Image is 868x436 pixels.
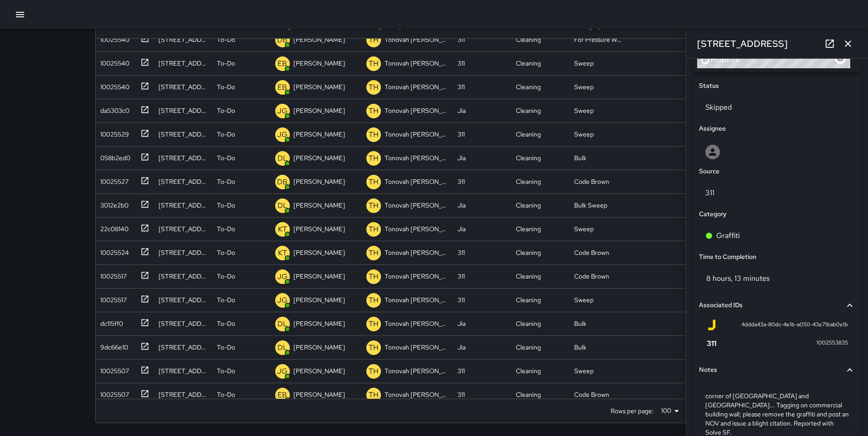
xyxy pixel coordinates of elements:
[159,319,208,328] div: 345 9th Street
[277,35,288,46] p: DB
[159,272,208,281] div: 165 9th Street
[293,343,345,352] p: [PERSON_NAME]
[293,201,345,210] p: [PERSON_NAME]
[574,35,623,44] div: For Pressure Washer
[369,224,379,235] p: TH
[277,82,287,93] p: EB
[278,224,287,235] p: KT
[574,82,594,91] div: Sweep
[159,106,208,115] div: 260 8th Street
[159,248,208,257] div: 909 Minna Street
[574,343,586,352] div: Bulk
[385,248,448,257] p: Tonovah [PERSON_NAME]
[97,339,128,352] div: 9dc66e10
[385,272,448,281] p: Tonovah [PERSON_NAME]
[97,79,129,91] div: 10025540
[574,224,594,233] div: Sweep
[457,319,466,328] div: Jia
[369,129,379,140] p: TH
[516,295,541,304] div: Cleaning
[97,55,129,68] div: 10025540
[277,106,288,117] p: JG
[217,366,235,375] p: To-Do
[369,200,379,211] p: TH
[159,343,208,352] div: 1035 Folsom Street
[369,58,379,69] p: TH
[385,35,448,44] p: Tonovah [PERSON_NAME]
[293,272,345,281] p: [PERSON_NAME]
[457,295,465,304] div: 311
[97,315,123,328] div: dc115ff0
[516,224,541,233] div: Cleaning
[385,366,448,375] p: Tonovah [PERSON_NAME]
[574,130,594,139] div: Sweep
[217,177,235,186] p: To-Do
[277,366,288,377] p: JG
[97,197,128,210] div: 3012e2b0
[217,272,235,281] p: To-Do
[217,319,235,328] p: To-Do
[159,390,208,399] div: 125 10th Street
[516,319,541,328] div: Cleaning
[277,129,288,140] p: JG
[369,319,379,330] p: TH
[516,343,541,352] div: Cleaning
[277,58,287,69] p: EB
[369,390,379,401] p: TH
[574,153,586,162] div: Bulk
[217,106,235,115] p: To-Do
[516,248,541,257] div: Cleaning
[457,153,466,162] div: Jia
[574,59,594,68] div: Sweep
[293,106,345,115] p: [PERSON_NAME]
[574,248,609,257] div: Code Brown
[293,319,345,328] p: [PERSON_NAME]
[293,153,345,162] p: [PERSON_NAME]
[574,390,609,399] div: Code Brown
[385,319,448,328] p: Tonovah [PERSON_NAME]
[385,201,448,210] p: Tonovah [PERSON_NAME]
[516,366,541,375] div: Cleaning
[293,177,345,186] p: [PERSON_NAME]
[385,343,448,352] p: Tonovah [PERSON_NAME]
[217,201,235,210] p: To-Do
[457,343,466,352] div: Jia
[457,224,466,233] div: Jia
[516,130,541,139] div: Cleaning
[574,366,594,375] div: Sweep
[385,82,448,91] p: Tonovah [PERSON_NAME]
[217,295,235,304] p: To-Do
[385,177,448,186] p: Tonovah [PERSON_NAME]
[97,102,129,115] div: da5303c0
[97,363,129,375] div: 10025507
[369,248,379,259] p: TH
[217,343,235,352] p: To-Do
[516,106,541,115] div: Cleaning
[277,390,287,401] p: EB
[369,35,379,46] p: TH
[369,177,379,188] p: TH
[457,201,466,210] div: Jia
[159,295,208,304] div: 165 9th Street
[97,150,130,162] div: 058b2ed0
[159,35,208,44] div: 16 Lafayette Street
[293,82,345,91] p: [PERSON_NAME]
[457,106,466,115] div: Jia
[159,82,208,91] div: 138 10th Street
[277,271,288,282] p: JG
[277,177,288,188] p: DB
[97,386,129,399] div: 10025507
[574,177,609,186] div: Code Brown
[369,295,379,306] p: TH
[457,248,465,257] div: 311
[293,59,345,68] p: [PERSON_NAME]
[611,406,654,416] p: Rows per page:
[159,153,208,162] div: 19 Rausch Street
[97,244,129,257] div: 10025524
[293,390,345,399] p: [PERSON_NAME]
[217,130,235,139] p: To-Do
[217,390,235,399] p: To-Do
[159,130,208,139] div: 1316 Folsom Street
[277,319,288,330] p: DL
[516,390,541,399] div: Cleaning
